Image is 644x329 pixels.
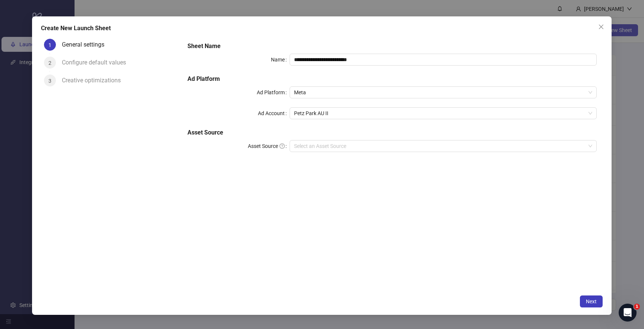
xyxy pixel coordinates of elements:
input: Name [290,54,597,66]
h5: Ad Platform [187,75,597,83]
div: Configure default values [62,57,132,69]
h5: Sheet Name [187,42,597,51]
span: 1 [48,42,51,48]
span: 2 [48,60,51,66]
div: General settings [62,39,110,51]
button: Close [596,21,607,33]
span: 1 [634,304,640,310]
label: Ad Account [258,107,290,119]
span: Meta [294,87,593,98]
span: Next [586,298,597,304]
span: Petz Park AU II [294,108,593,119]
iframe: Intercom live chat [619,304,637,322]
span: 3 [48,78,51,84]
button: Next [580,295,603,307]
span: close [599,24,604,30]
div: Create New Launch Sheet [41,24,603,33]
span: question-circle [280,143,285,149]
h5: Asset Source [187,128,597,137]
label: Ad Platform [257,86,290,98]
label: Asset Source [248,140,290,152]
label: Name [271,54,290,66]
div: Creative optimizations [62,75,127,86]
